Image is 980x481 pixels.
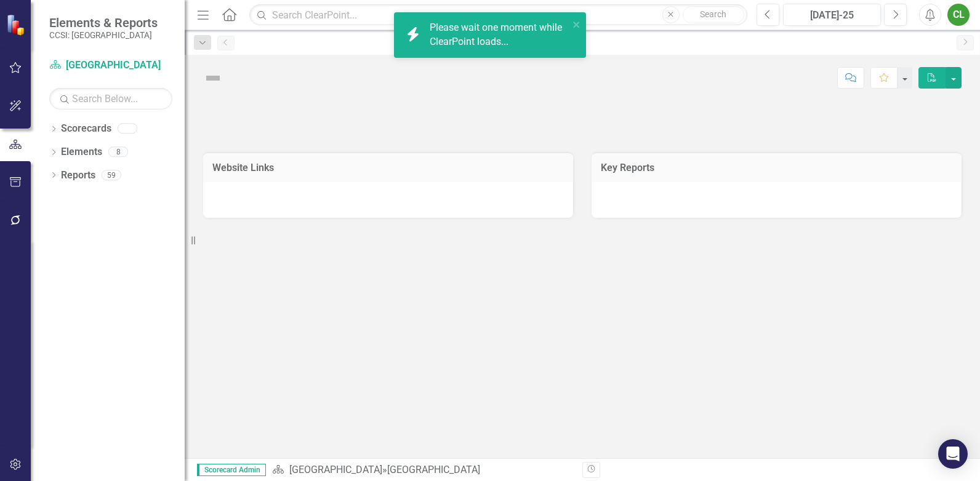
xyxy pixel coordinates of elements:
[289,464,382,475] a: [GEOGRAPHIC_DATA]
[947,4,970,26] button: CL
[49,88,172,109] input: Search Below...
[212,162,564,173] h3: Website Links
[938,439,968,469] div: Open Intercom Messenger
[430,21,569,49] div: Please wait one moment while ClearPoint loads...
[203,68,223,88] img: Not Defined
[61,169,95,183] a: Reports
[601,162,952,173] h3: Key Reports
[108,147,128,157] div: 8
[249,4,747,26] input: Search ClearPoint...
[787,8,877,23] div: [DATE]-25
[102,170,121,180] div: 59
[49,15,158,30] span: Elements & Reports
[197,464,266,476] span: Scorecard Admin
[272,463,573,477] div: »
[49,30,158,40] small: CCSI: [GEOGRAPHIC_DATA]
[61,145,102,159] a: Elements
[49,58,172,73] a: [GEOGRAPHIC_DATA]
[6,14,28,36] img: ClearPoint Strategy
[572,17,581,31] button: close
[61,122,111,136] a: Scorecards
[387,464,480,475] div: [GEOGRAPHIC_DATA]
[783,4,881,26] button: [DATE]-25
[683,6,744,23] button: Search
[700,9,726,19] span: Search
